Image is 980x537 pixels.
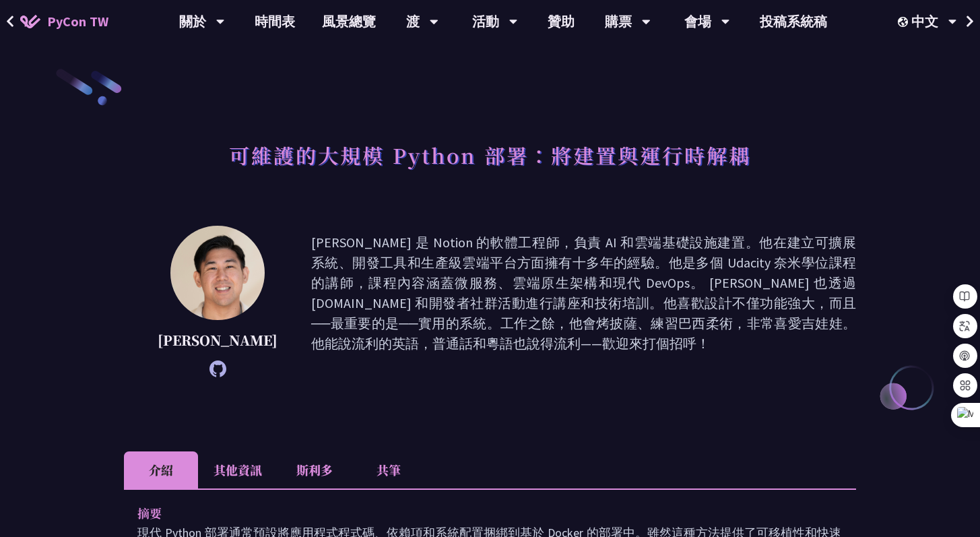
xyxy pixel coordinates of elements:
font: 可維護的大規模 Python 部署：將建置與運行時解耦 [229,140,751,170]
font: 其他資訊 [214,461,262,478]
font: 摘要 [137,504,162,522]
img: 賈斯汀李 [170,226,265,320]
img: PyCon TW 2025 首頁圖標 [20,15,40,28]
font: [PERSON_NAME] [158,330,277,350]
font: 時間表 [255,13,295,30]
font: 介紹 [149,461,173,478]
font: PyCon TW [47,13,108,30]
font: 購票 [605,13,632,30]
img: 區域設定圖標 [898,17,911,27]
font: 中文 [911,13,938,30]
font: 斯利多 [296,461,333,478]
font: 活動 [472,13,499,30]
font: 贊助 [548,13,575,30]
a: PyCon TW [7,5,122,38]
font: 會場 [684,13,711,30]
font: [PERSON_NAME] 是 Notion 的軟體工程師，負責 AI 和雲端基礎設施建置。他在建立可擴展系統、開發工具和生產級雲端平台方面擁有十多年的經驗。他是多個 Udacity 奈米學位課... [311,234,856,352]
font: 渡 [406,13,420,30]
font: 共筆 [377,461,401,478]
font: 投稿系統稿 [760,13,827,30]
font: 風景總覽 [322,13,376,30]
font: 關於 [179,13,206,30]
